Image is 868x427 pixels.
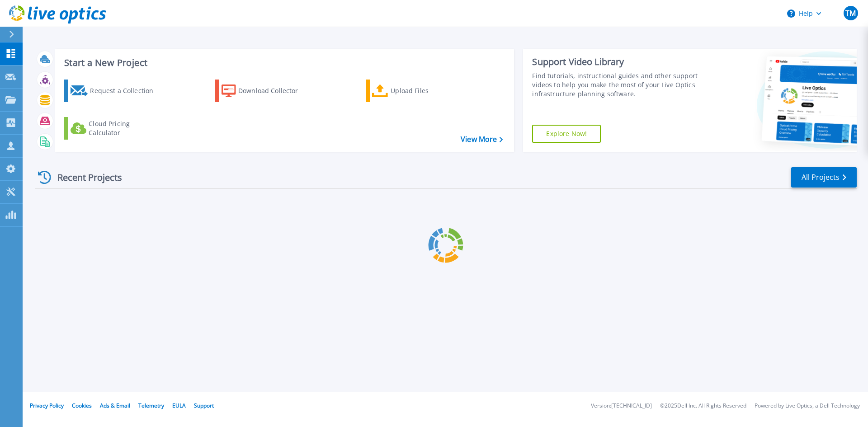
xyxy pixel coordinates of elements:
a: Request a Collection [64,80,165,102]
h3: Start a New Project [64,58,503,68]
div: Find tutorials, instructional guides and other support videos to help you make the most of your L... [532,71,702,99]
li: © 2025 Dell Inc. All Rights Reserved [660,403,746,409]
a: Ads & Email [100,402,130,409]
a: Support [194,402,214,409]
div: Download Collector [238,82,311,100]
div: Support Video Library [532,56,702,68]
div: Request a Collection [90,82,162,100]
a: View More [461,135,503,144]
a: Cookies [72,402,92,409]
a: EULA [172,402,186,409]
a: Privacy Policy [30,402,64,409]
a: All Projects [791,167,857,188]
div: Cloud Pricing Calculator [89,119,161,137]
a: Telemetry [138,402,164,409]
a: Download Collector [215,80,316,102]
div: Recent Projects [35,166,134,188]
div: Upload Files [391,82,463,100]
li: Version: [TECHNICAL_ID] [591,403,652,409]
a: Upload Files [366,80,467,102]
li: Powered by Live Optics, a Dell Technology [755,403,860,409]
a: Cloud Pricing Calculator [64,117,165,140]
span: TM [845,9,856,17]
a: Explore Now! [532,125,601,143]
